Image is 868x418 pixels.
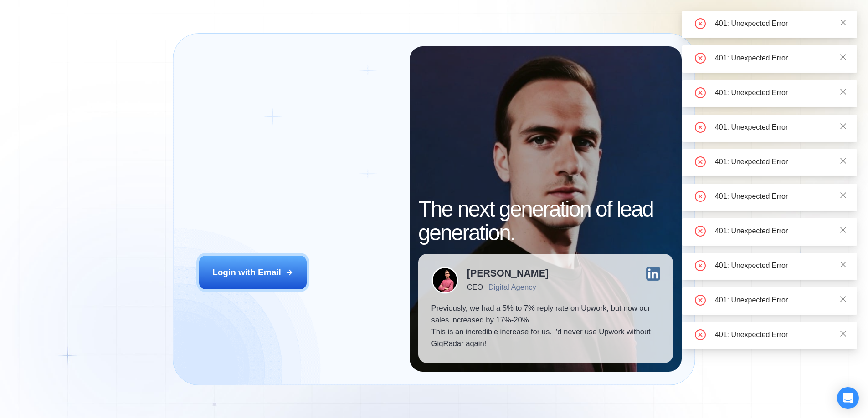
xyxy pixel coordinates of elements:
[839,191,847,199] span: close
[839,226,847,234] span: close
[695,156,706,167] span: close-circle
[695,191,706,202] span: close-circle
[839,88,847,96] span: close
[199,256,307,289] button: Login with Email
[715,122,846,133] div: 401: Unexpected Error
[839,53,847,61] span: close
[695,260,706,271] span: close-circle
[715,329,846,340] div: 401: Unexpected Error
[488,283,536,292] div: Digital Agency
[839,157,847,165] span: close
[467,283,483,292] div: CEO
[839,261,847,268] span: close
[212,267,281,278] div: Login with Email
[839,19,847,26] span: close
[695,18,706,29] span: close-circle
[837,387,859,409] div: Open Intercom Messenger
[839,295,847,303] span: close
[695,226,706,237] span: close-circle
[839,330,847,337] span: close
[715,53,846,64] div: 401: Unexpected Error
[431,302,660,350] p: Previously, we had a 5% to 7% reply rate on Upwork, but now our sales increased by 17%-20%. This ...
[695,53,706,64] span: close-circle
[715,18,846,29] div: 401: Unexpected Error
[715,226,846,237] div: 401: Unexpected Error
[715,295,846,306] div: 401: Unexpected Error
[715,87,846,98] div: 401: Unexpected Error
[695,329,706,340] span: close-circle
[695,295,706,306] span: close-circle
[715,260,846,271] div: 401: Unexpected Error
[715,191,846,202] div: 401: Unexpected Error
[839,122,847,130] span: close
[715,156,846,167] div: 401: Unexpected Error
[695,87,706,98] span: close-circle
[695,122,706,133] span: close-circle
[418,197,673,245] h2: The next generation of lead generation.
[467,269,549,278] div: [PERSON_NAME]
